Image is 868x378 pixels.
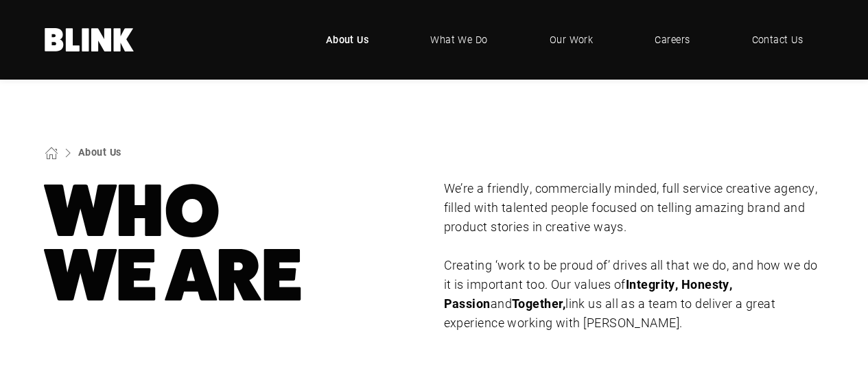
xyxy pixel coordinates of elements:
a: Careers [634,19,710,60]
a: About Us [305,19,390,60]
a: About Us [78,145,121,158]
h1: Who We Are [45,179,425,308]
p: Creating ‘work to be proud of’ drives all that we do, and how we do it is important too. Our valu... [444,256,824,333]
span: Careers [655,32,690,47]
a: Our Work [529,19,614,60]
span: About Us [326,32,369,47]
p: We’re a friendly, commercially minded, full service creative agency, filled with talented people ... [444,179,824,237]
a: Contact Us [731,19,824,60]
a: What We Do [410,19,508,60]
strong: Integrity, Honesty, Passion [444,276,733,311]
span: What We Do [430,32,488,47]
img: Hello, We are Blink [45,28,134,51]
a: Home [45,28,134,51]
span: Contact Us [752,32,804,47]
span: Our Work [550,32,594,47]
strong: Together, [512,295,565,311]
